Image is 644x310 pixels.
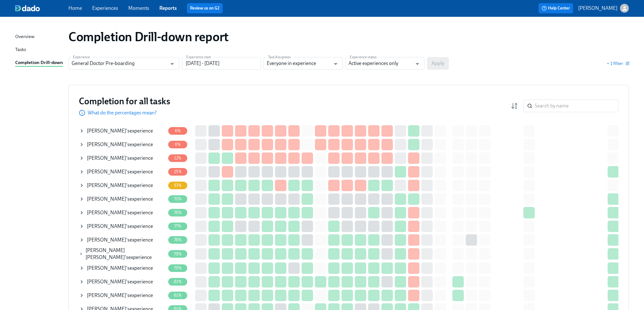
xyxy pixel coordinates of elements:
[15,59,63,67] a: Completion Drill-down
[171,128,184,133] span: 6%
[159,5,177,11] a: Reports
[79,247,165,261] div: [PERSON_NAME] [PERSON_NAME]'sexperience
[87,196,153,203] div: 's experience
[86,247,125,260] span: [PERSON_NAME] [PERSON_NAME]
[187,3,223,13] button: Review us on G2
[128,5,149,11] a: Moments
[87,168,153,175] div: 's experience
[15,59,63,67] div: Completion Drill-down
[79,289,165,302] div: [PERSON_NAME]'sexperience
[87,292,153,299] div: 's experience
[170,279,186,284] span: 81%
[87,278,153,285] div: 's experience
[15,5,40,11] img: dado
[87,265,153,272] div: 's experience
[87,223,153,230] div: 's experience
[412,59,422,69] button: Open
[170,197,186,201] span: 70%
[87,155,153,162] div: 's experience
[15,33,35,41] div: Overview
[87,209,153,216] div: 's experience
[79,138,165,151] div: [PERSON_NAME]'sexperience
[331,59,341,69] button: Open
[92,5,118,11] a: Experiences
[79,193,165,205] div: [PERSON_NAME]'sexperience
[170,293,186,298] span: 81%
[87,141,153,148] div: 's experience
[511,102,518,110] svg: Completion rate (low to high)
[79,234,165,246] div: [PERSON_NAME]'sexperience
[170,169,185,174] span: 25%
[87,292,126,298] span: [PERSON_NAME]
[87,237,126,243] span: [PERSON_NAME]
[170,266,186,270] span: 79%
[170,156,185,160] span: 12%
[542,5,570,11] span: Help Center
[578,4,629,13] button: [PERSON_NAME]
[167,59,177,69] button: Open
[535,100,618,112] input: Search by name
[87,223,126,229] span: [PERSON_NAME]
[79,262,165,274] div: [PERSON_NAME]'sexperience
[79,165,165,178] div: [PERSON_NAME]'sexperience
[15,5,68,11] a: dado
[170,210,186,215] span: 76%
[87,265,126,271] span: [PERSON_NAME]
[68,5,82,11] a: Home
[87,279,126,285] span: [PERSON_NAME]
[15,33,63,41] a: Overview
[79,206,165,219] div: [PERSON_NAME]'sexperience
[171,142,184,147] span: 6%
[68,29,229,44] h1: Completion Drill-down report
[170,252,186,256] span: 79%
[87,141,126,147] span: [PERSON_NAME]
[79,179,165,192] div: [PERSON_NAME]'sexperience
[87,196,126,202] span: [PERSON_NAME]
[79,220,165,233] div: [PERSON_NAME]'sexperience
[87,127,153,134] div: 's experience
[87,128,126,134] span: [PERSON_NAME]
[79,275,165,288] div: [PERSON_NAME]'sexperience
[170,237,186,242] span: 78%
[170,183,186,188] span: 53%
[578,5,617,12] p: [PERSON_NAME]
[87,236,153,243] div: 's experience
[79,152,165,165] div: [PERSON_NAME]'sexperience
[88,109,157,116] p: What do the percentages mean?
[86,247,165,261] div: 's experience
[79,125,165,137] div: [PERSON_NAME]'sexperience
[87,169,126,175] span: [PERSON_NAME]
[87,182,153,189] div: 's experience
[190,5,220,11] a: Review us on G2
[170,224,185,229] span: 77%
[15,46,63,54] a: Tasks
[79,95,170,107] h3: Completion for all tasks
[15,46,26,54] div: Tasks
[539,3,573,13] button: Help Center
[87,210,126,216] span: [PERSON_NAME]
[87,155,126,161] span: [PERSON_NAME]
[607,60,629,67] button: + 1 filter
[87,182,126,188] span: [PERSON_NAME]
